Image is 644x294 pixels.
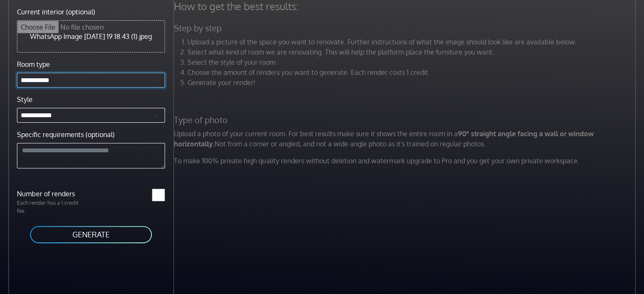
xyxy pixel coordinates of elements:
li: Upload a picture of the space you want to renovate. Further instructions of what the image should... [187,37,638,47]
label: Number of renders [12,189,91,199]
label: Specific requirements (optional) [17,129,115,140]
strong: 90° straight angle facing a wall or window horizontally. [174,129,594,148]
h5: Step by step [169,23,643,33]
p: Upload a photo of your current room. For best results make sure it shows the entire room in a Not... [169,129,643,149]
li: Choose the amount of renders you want to generate. Each render costs 1 credit. [187,67,638,77]
label: Room type [17,59,50,69]
button: GENERATE [29,225,153,244]
h5: Type of photo [169,115,643,125]
p: Each render has a 1 credit fee [12,199,91,215]
label: Current interior (optional) [17,7,95,17]
p: To make 100% private high quality renders without deletion and watermark upgrade to Pro and you g... [169,156,643,166]
li: Select what kind of room we are renovating. This will help the platform place the furniture you w... [187,47,638,57]
li: Select the style of your room. [187,57,638,67]
label: Style [17,94,33,104]
li: Generate your render! [187,77,638,88]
